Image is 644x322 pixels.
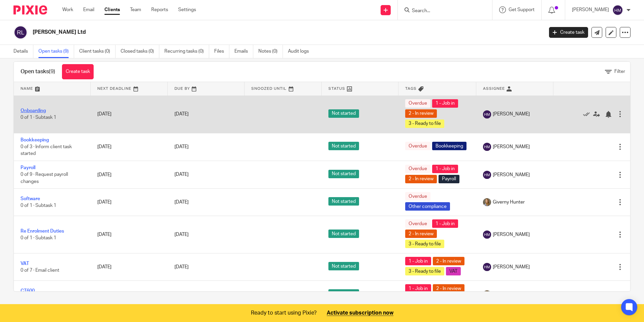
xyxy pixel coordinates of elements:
span: [DATE] [174,265,189,269]
a: Open tasks (9) [38,45,74,58]
span: Not started [328,142,359,150]
a: Closed tasks (0) [121,45,159,58]
span: [PERSON_NAME] [493,111,530,117]
span: [DATE] [174,144,189,149]
span: Filter [614,69,625,74]
a: Audit logs [288,45,314,58]
img: svg%3E [483,110,491,118]
img: svg%3E [13,25,28,39]
span: VAT [446,267,461,275]
span: 1 - Job in [432,99,458,108]
span: 0 of 1 · Subtask 1 [21,236,56,241]
span: Giverny Hunter [493,291,525,298]
span: Not started [328,197,359,206]
span: Overdue [405,142,430,150]
a: Bookkeeping [21,138,49,142]
span: [PERSON_NAME] [493,171,530,178]
span: 2 - In review [405,175,437,183]
span: 1 - Job in [405,257,431,265]
span: [PERSON_NAME] [493,143,530,150]
a: Client tasks (0) [79,45,116,58]
a: Email [83,6,94,13]
h1: Open tasks [21,68,55,75]
span: Snoozed Until [251,87,287,90]
span: Not started [328,289,359,298]
span: (9) [49,69,55,74]
span: 0 of 3 · Inform client task started [21,144,72,156]
span: Not started [328,230,359,238]
img: svg%3E [483,171,491,179]
span: Payroll [439,175,459,183]
td: [DATE] [91,281,167,308]
a: Team [130,6,141,13]
h2: [PERSON_NAME] Ltd [33,29,438,36]
span: Get Support [509,7,535,12]
td: [DATE] [91,96,167,133]
span: 1 - Job in [432,219,458,228]
span: Overdue [405,165,430,173]
td: [DATE] [91,133,167,161]
span: 0 of 1 · Subtask 1 [21,115,56,120]
span: Giverny Hunter [493,199,525,206]
span: [PERSON_NAME] [493,264,530,270]
span: 0 of 9 · Request payroll changes [21,172,68,184]
input: Search [411,8,472,14]
span: 3 - Ready to file [405,240,444,248]
a: Onboarding [21,108,46,113]
a: VAT [21,261,29,266]
span: 2 - In review [433,257,464,265]
span: 1 - Job in [432,165,458,173]
a: Files [214,45,229,58]
span: Overdue [405,192,430,200]
a: Work [62,6,73,13]
a: Create task [549,27,588,38]
a: Create task [62,64,94,79]
a: Payroll [21,165,35,170]
img: GH%20LinkedIn%20Photo.jpg [483,198,491,206]
span: Tags [405,87,417,90]
a: Clients [104,6,120,13]
span: [DATE] [174,112,189,116]
a: Mark as done [583,111,593,117]
img: svg%3E [483,231,491,239]
span: Bookkeeping [432,142,466,150]
span: 2 - In review [405,230,437,238]
td: [DATE] [91,161,167,188]
span: 2 - In review [405,109,437,118]
a: Recurring tasks (0) [164,45,209,58]
span: Not started [328,109,359,118]
a: Details [13,45,33,58]
a: Notes (0) [258,45,283,58]
span: 0 of 1 · Subtask 1 [21,204,56,208]
a: Settings [178,6,196,13]
img: svg%3E [612,5,623,16]
td: [DATE] [91,216,167,253]
span: 3 - Ready to file [405,267,444,275]
span: Not started [328,262,359,270]
a: Reports [151,6,168,13]
a: Re Enrolment Duties [21,229,64,234]
img: svg%3E [483,143,491,151]
span: Overdue [405,219,430,228]
img: svg%3E [483,263,491,271]
img: GH%20LinkedIn%20Photo.jpg [483,290,491,298]
span: 3 - Ready to file [405,119,444,128]
span: Status [328,87,345,90]
span: 0 of 7 · Email client [21,268,59,273]
span: Other compliance [405,202,450,211]
span: Overdue [405,99,430,108]
span: [PERSON_NAME] [493,231,530,238]
a: CT600 [21,289,35,293]
span: 1 - Job in [405,284,431,293]
td: [DATE] [91,189,167,216]
a: Emails [234,45,253,58]
a: Software [21,196,40,201]
span: [DATE] [174,200,189,205]
span: Not started [328,170,359,178]
span: 2 - In review [433,284,464,293]
span: [DATE] [174,172,189,177]
img: Pixie [13,5,47,15]
p: [PERSON_NAME] [572,6,609,13]
span: [DATE] [174,232,189,237]
td: [DATE] [91,253,167,281]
